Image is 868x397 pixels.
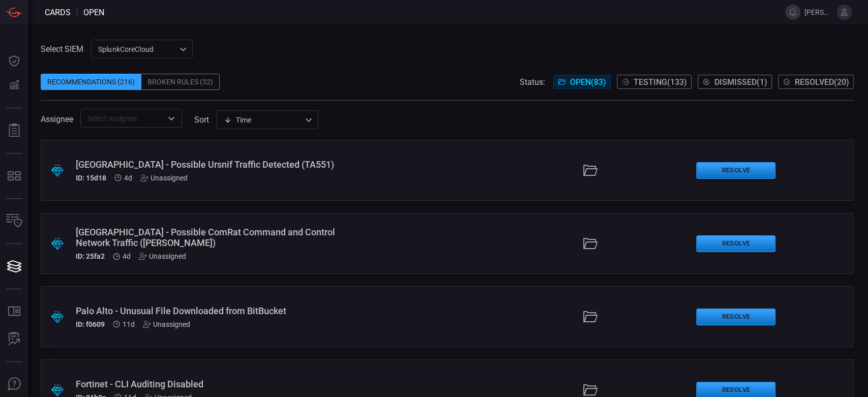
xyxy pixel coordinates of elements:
h5: ID: 25fa2 [76,252,105,260]
span: Aug 11, 2025 4:48 AM [124,174,132,182]
span: [PERSON_NAME][EMAIL_ADDRESS][PERSON_NAME][DOMAIN_NAME] [804,8,832,16]
span: open [83,8,104,17]
button: Testing(133) [617,75,692,89]
div: Recommendations (216) [41,74,141,90]
h5: ID: f0609 [76,320,105,328]
span: Dismissed ( 1 ) [714,77,767,87]
label: sort [194,115,209,125]
button: MITRE - Detection Posture [2,164,26,188]
button: Resolve [696,235,775,252]
button: Inventory [2,209,26,233]
div: Unassigned [140,174,188,182]
div: Palo Alto - Unusual File Downloaded from BitBucket [76,306,338,316]
button: Resolve [696,309,775,325]
p: SplunkCoreCloud [98,44,176,54]
button: Detections [2,73,26,98]
button: Cards [2,254,26,279]
button: Open [164,111,178,126]
span: Aug 04, 2025 2:25 AM [123,320,135,328]
div: Palo Alto - Possible ComRat Command and Control Network Traffic (Turla) [76,227,338,248]
div: Time [224,115,302,125]
div: Unassigned [143,320,190,328]
div: Broken Rules (32) [141,74,220,90]
h5: ID: 15d18 [76,174,106,182]
span: Assignee [41,114,73,124]
button: Rule Catalog [2,299,26,324]
button: Dashboard [2,49,26,73]
span: Resolved ( 20 ) [795,77,849,87]
span: Open ( 83 ) [570,77,606,87]
div: Unassigned [139,252,186,260]
span: Testing ( 133 ) [634,77,687,87]
button: ALERT ANALYSIS [2,327,26,351]
button: Dismissed(1) [698,75,772,89]
button: Ask Us A Question [2,372,26,396]
button: Open(83) [553,75,611,89]
label: Select SIEM [41,44,83,54]
input: Select assignee [83,112,162,125]
button: Reports [2,118,26,143]
button: Resolved(20) [778,75,854,89]
span: Aug 11, 2025 4:47 AM [123,252,131,260]
div: Fortinet - CLI Auditing Disabled [76,379,338,389]
button: Resolve [696,162,775,179]
span: Cards [45,8,71,17]
span: Status: [520,77,545,87]
div: Palo Alto - Possible Ursnif Traffic Detected (TA551) [76,159,338,170]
